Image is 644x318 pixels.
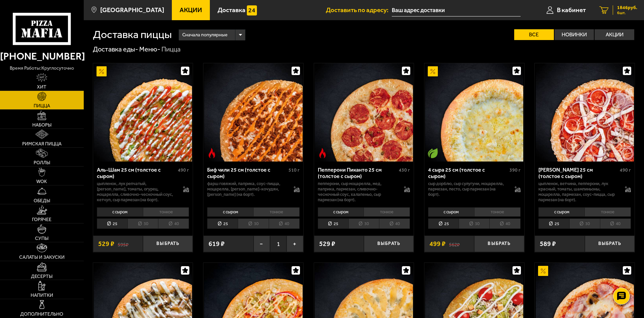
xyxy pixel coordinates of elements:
[97,207,143,217] li: с сыром
[20,312,63,317] span: Дополнительно
[118,241,128,247] s: 595 ₽
[318,218,348,229] li: 25
[161,45,181,54] div: Пицца
[31,293,53,298] span: Напитки
[218,7,245,13] span: Доставка
[600,218,631,229] li: 40
[428,218,459,229] li: 25
[555,29,594,40] label: Новинки
[269,218,300,229] li: 40
[538,266,548,276] img: Акционный
[204,63,302,162] img: Биф чили 25 см (толстое с сыром)
[253,207,300,217] li: тонкое
[399,167,410,173] span: 430 г
[207,148,217,158] img: Острое блюдо
[93,63,193,162] a: АкционныйАль-Шам 25 см (толстое с сыром)
[424,63,524,162] a: АкционныйВегетарианское блюдо4 сыра 25 см (толстое с сыром)
[97,181,177,203] p: цыпленок, лук репчатый, [PERSON_NAME], томаты, огурец, моцарелла, сливочно-чесночный соус, кетчуп...
[620,167,631,173] span: 490 г
[425,63,523,162] img: 4 сыра 25 см (толстое с сыром)
[247,5,257,15] img: 15daf4d41897b9f0e9f617042186c801.svg
[182,29,227,41] span: Сначала популярные
[557,7,586,13] span: В кабинет
[207,207,253,217] li: с сыром
[254,236,270,252] button: −
[538,181,618,203] p: цыпленок, ветчина, пепперони, лук красный, томаты, шампиньоны, моцарелла, пармезан, соус-пицца, с...
[93,29,172,40] h1: Доставка пиццы
[32,123,51,128] span: Наборы
[317,148,328,158] img: Острое блюдо
[319,241,335,247] span: 529 ₽
[379,218,410,229] li: 40
[37,85,46,90] span: Хит
[314,63,414,162] a: Острое блюдоПепперони Пиканто 25 см (толстое с сыром)
[474,236,524,252] button: Выбрать
[19,255,65,260] span: Салаты и закуски
[535,63,635,162] a: Петровская 25 см (толстое с сыром)
[270,236,287,252] span: 1
[474,207,521,217] li: тонкое
[98,241,114,247] span: 529 ₽
[585,236,635,252] button: Выбрать
[207,181,287,197] p: фарш говяжий, паприка, соус-пицца, моцарелла, [PERSON_NAME]-кочудян, [PERSON_NAME] (на борт).
[36,179,47,184] span: WOK
[459,218,489,229] li: 30
[238,218,268,229] li: 30
[289,167,300,173] span: 510 г
[428,181,508,197] p: сыр дорблю, сыр сулугуни, моцарелла, пармезан, песто, сыр пармезан (на борт).
[34,161,50,165] span: Роллы
[97,167,177,179] div: Аль-Шам 25 см (толстое с сыром)
[569,218,600,229] li: 30
[428,167,508,179] div: 4 сыра 25 см (толстое с сыром)
[536,63,634,162] img: Петровская 25 см (толстое с сыром)
[143,207,189,217] li: тонкое
[97,218,127,229] li: 25
[428,66,438,76] img: Акционный
[538,207,584,217] li: с сыром
[143,236,193,252] button: Выбрать
[287,236,303,252] button: +
[158,218,189,229] li: 40
[139,45,160,53] a: Меню-
[22,142,62,146] span: Римская пицца
[207,167,287,179] div: Биф чили 25 см (толстое с сыром)
[94,63,192,162] img: Аль-Шам 25 см (толстое с сыром)
[180,7,202,13] span: Акции
[207,218,238,229] li: 25
[489,218,520,229] li: 40
[428,207,474,217] li: с сыром
[392,4,521,16] input: Ваш адрес доставки
[538,218,569,229] li: 25
[595,29,634,40] label: Акции
[392,4,521,16] span: проспект Энтузиастов, 45к1
[178,167,189,173] span: 490 г
[509,167,521,173] span: 390 г
[538,167,618,179] div: [PERSON_NAME] 25 см (толстое с сыром)
[514,29,554,40] label: Все
[34,104,50,108] span: Пицца
[35,236,48,241] span: Супы
[348,218,379,229] li: 30
[93,45,138,53] a: Доставка еды-
[617,11,637,15] span: 6 шт.
[326,7,392,13] span: Доставить по адресу:
[127,218,158,229] li: 30
[449,241,460,247] s: 562 ₽
[209,241,225,247] span: 619 ₽
[429,241,446,247] span: 499 ₽
[97,66,107,76] img: Акционный
[364,236,414,252] button: Выбрать
[32,217,51,222] span: Горячее
[100,7,164,13] span: [GEOGRAPHIC_DATA]
[540,241,556,247] span: 589 ₽
[318,181,397,203] p: пепперони, сыр Моцарелла, мед, паприка, пармезан, сливочно-чесночный соус, халапеньо, сыр пармеза...
[617,5,637,10] span: 1846 руб.
[315,63,413,162] img: Пепперони Пиканто 25 см (толстое с сыром)
[34,199,50,203] span: Обеды
[428,148,438,158] img: Вегетарианское блюдо
[318,167,397,179] div: Пепперони Пиканто 25 см (толстое с сыром)
[364,207,410,217] li: тонкое
[318,207,364,217] li: с сыром
[203,63,303,162] a: Острое блюдоБиф чили 25 см (толстое с сыром)
[584,207,631,217] li: тонкое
